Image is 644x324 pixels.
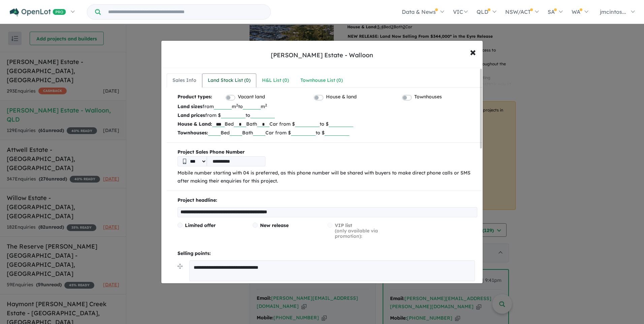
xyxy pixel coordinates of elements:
b: Product types: [178,93,212,102]
p: Project headline: [178,196,477,204]
p: from m to m [178,102,477,111]
p: from $ to [178,111,477,120]
img: Phone icon [183,159,186,164]
sup: 2 [236,103,238,107]
input: Try estate name, suburb, builder or developer [102,5,269,19]
label: Townhouses [414,93,442,101]
b: Land prices [178,112,205,118]
div: Land Stock List ( 0 ) [208,76,251,85]
div: Townhouse List ( 0 ) [300,76,343,85]
img: Openlot PRO Logo White [10,8,66,17]
b: House & Land: [178,121,212,127]
span: jmcintos... [600,8,626,15]
label: Vacant land [238,93,265,101]
p: Selling points: [178,250,477,258]
sup: 2 [265,103,267,107]
b: Land sizes [178,103,202,109]
label: House & land [326,93,357,101]
span: × [470,44,476,59]
div: [PERSON_NAME] Estate - Walloon [271,51,373,60]
span: New release [260,222,289,228]
img: drag.svg [178,264,183,269]
p: Bed Bath Car from $ to $ [178,120,477,128]
b: Townhouses: [178,130,208,136]
p: Mobile number starting with 04 is preferred, as this phone number will be shared with buyers to m... [178,169,477,185]
div: H&L List ( 0 ) [262,76,289,85]
span: Limited offer [185,222,216,228]
b: Project Sales Phone Number [178,148,477,156]
div: Sales Info [172,76,196,85]
p: Bed Bath Car from $ to $ [178,128,477,137]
